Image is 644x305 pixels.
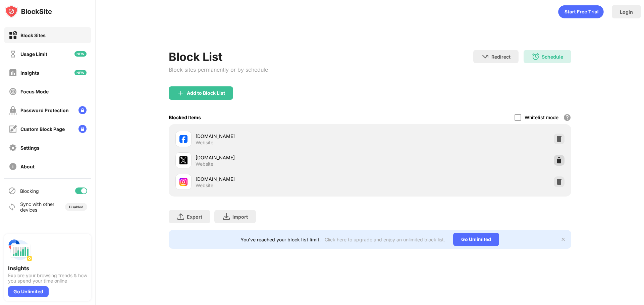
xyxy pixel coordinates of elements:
div: Click here to upgrade and enjoy an unlimited block list. [325,237,445,242]
img: block-on.svg [9,31,17,40]
div: Export [187,214,202,220]
div: Block sites permanently or by schedule [169,66,268,73]
img: password-protection-off.svg [9,106,17,115]
div: Disabled [69,205,83,209]
div: Login [620,9,633,15]
img: x-button.svg [560,237,566,242]
img: logo-blocksite.svg [5,5,52,18]
div: Password Protection [20,107,69,113]
div: You’ve reached your block list limit. [240,237,321,242]
img: sync-icon.svg [8,203,16,211]
img: customize-block-page-off.svg [9,125,17,133]
div: [DOMAIN_NAME] [196,133,370,140]
div: About [20,164,35,169]
div: Redirect [491,54,511,60]
img: favicons [179,135,187,143]
img: new-icon.svg [74,70,87,75]
img: settings-off.svg [9,144,17,152]
div: Website [196,140,213,146]
img: favicons [179,178,187,186]
div: Blocking [20,188,39,194]
div: Focus Mode [20,89,49,94]
img: lock-menu.svg [78,106,87,114]
img: favicons [179,156,187,164]
div: Add to Block List [187,90,225,96]
img: lock-menu.svg [78,125,87,133]
div: Go Unlimited [8,286,49,297]
div: Website [196,161,213,167]
img: focus-off.svg [9,87,17,96]
div: Go Unlimited [453,233,499,246]
img: insights-off.svg [9,69,17,77]
img: new-icon.svg [74,51,87,57]
div: animation [558,5,604,18]
div: Block List [169,50,268,64]
div: Insights [8,265,87,272]
img: time-usage-off.svg [9,50,17,58]
div: Website [196,182,213,188]
div: Insights [20,70,39,76]
div: [DOMAIN_NAME] [196,154,370,161]
div: Settings [20,145,40,151]
div: Schedule [542,54,563,60]
img: push-insights.svg [8,238,32,262]
div: Custom Block Page [20,126,65,132]
div: Blocked Items [169,115,201,120]
div: Import [232,214,248,220]
div: Whitelist mode [525,115,558,120]
div: Explore your browsing trends & how you spend your time online [8,273,87,284]
img: blocking-icon.svg [8,187,16,195]
div: Block Sites [20,32,46,38]
div: [DOMAIN_NAME] [196,175,370,182]
div: Sync with other devices [20,201,55,213]
div: Usage Limit [20,51,47,57]
img: about-off.svg [9,162,17,171]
